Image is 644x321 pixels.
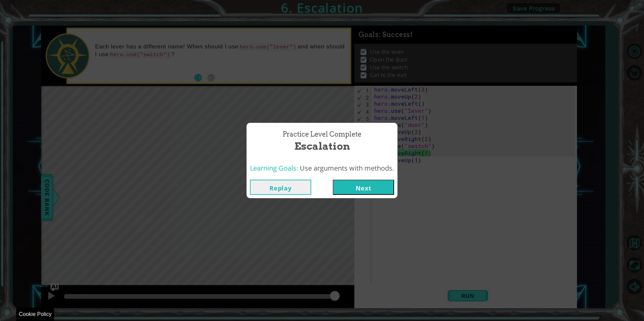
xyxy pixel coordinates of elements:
button: Next [333,180,394,195]
div: Cookie Policy [16,308,54,321]
button: Replay [250,180,311,195]
span: Learning Goals: [250,164,298,173]
span: Use arguments with methods. [300,164,394,173]
span: Escalation [294,139,350,153]
span: Practice Level Complete [283,130,361,139]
